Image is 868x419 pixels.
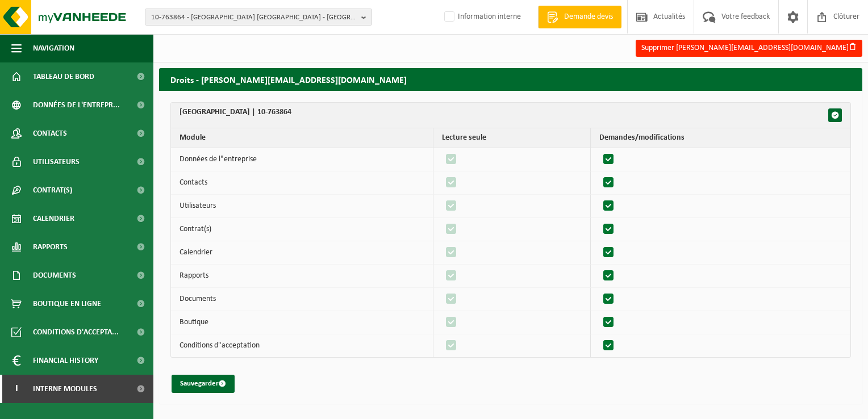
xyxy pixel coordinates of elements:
span: Boutique en ligne [33,290,101,318]
td: Rapports [171,265,433,288]
span: Tableau de bord [33,62,94,91]
span: Contrat(s) [33,176,72,204]
td: Données de l"entreprise [171,148,433,171]
th: Demandes/modifications [591,128,850,148]
button: Sauvegarder [172,375,235,393]
span: Documents [33,261,76,290]
span: Contacts [33,119,67,148]
td: Utilisateurs [171,195,433,218]
button: 10-763864 - [GEOGRAPHIC_DATA] [GEOGRAPHIC_DATA] - [GEOGRAPHIC_DATA] [145,9,372,26]
span: Interne modules [33,375,97,403]
td: Calendrier [171,241,433,265]
h2: Droits - [PERSON_NAME][EMAIL_ADDRESS][DOMAIN_NAME] [159,68,862,90]
span: Demande devis [561,11,616,23]
a: Demande devis [538,6,621,28]
span: Conditions d'accepta... [33,318,119,346]
span: Données de l'entrepr... [33,91,120,119]
td: Conditions d"acceptation [171,334,433,357]
td: Documents [171,288,433,311]
td: Contacts [171,171,433,195]
th: Module [171,128,433,148]
td: Contrat(s) [171,218,433,241]
button: Supprimer [PERSON_NAME][EMAIL_ADDRESS][DOMAIN_NAME] [636,40,862,57]
span: Navigation [33,34,74,62]
span: 10-763864 - [GEOGRAPHIC_DATA] [GEOGRAPHIC_DATA] - [GEOGRAPHIC_DATA] [151,9,357,26]
span: Financial History [33,346,98,375]
label: Information interne [442,9,521,26]
td: Boutique [171,311,433,334]
span: Calendrier [33,204,74,233]
th: Lecture seule [433,128,591,148]
th: [GEOGRAPHIC_DATA] | 10-763864 [171,103,850,128]
span: Utilisateurs [33,148,80,176]
span: Rapports [33,233,68,261]
span: I [11,375,22,403]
